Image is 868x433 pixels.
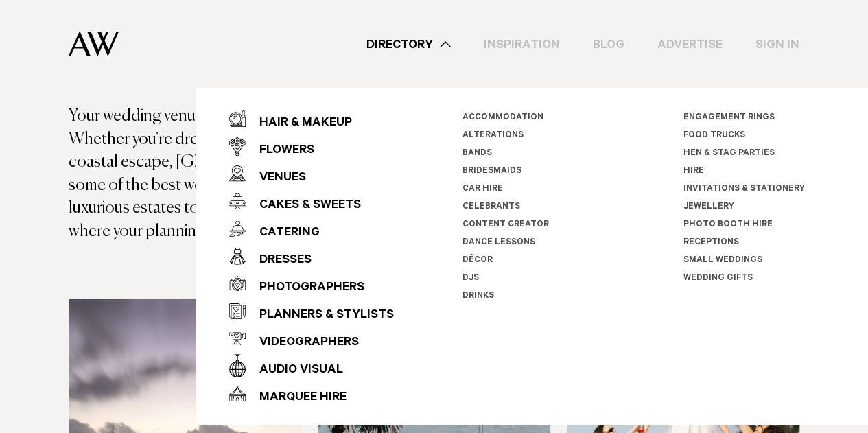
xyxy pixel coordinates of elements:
a: Food Trucks [683,131,745,141]
a: Car Hire [462,185,503,194]
div: Flowers [246,137,314,165]
div: Planners & Stylists [246,302,394,329]
a: Dresses [229,242,394,270]
a: Invitations & Stationery [683,185,805,194]
a: Sign In [739,35,816,54]
a: Hen & Stag Parties [683,149,775,159]
a: Catering [229,215,394,242]
a: Planners & Stylists [229,297,394,325]
a: Small Weddings [683,256,762,266]
a: Hair & Makeup [229,105,394,132]
a: Videographers [229,325,394,352]
div: Dresses [246,247,312,274]
a: Content Creator [462,220,549,230]
a: Hire [683,167,704,176]
a: Accommodation [462,113,543,123]
a: Receptions [683,238,739,248]
a: Marquee Hire [229,379,394,407]
a: Flowers [229,132,394,160]
a: Drinks [462,292,494,301]
a: Advertise [641,35,739,54]
a: Celebrants [462,202,520,212]
div: Videographers [246,329,359,357]
a: Audio Visual [229,352,394,379]
a: Photographers [229,270,394,297]
a: Bridesmaids [462,167,521,176]
a: Engagement Rings [683,113,775,123]
a: Alterations [462,131,524,141]
a: Bands [462,149,492,159]
a: Directory [350,35,467,54]
p: Your wedding venue sets the tone for your entire day. Whether you're dreaming of a vineyard, urba... [69,105,434,244]
a: Venues [229,160,394,187]
a: Inspiration [467,35,576,54]
div: Audio Visual [246,357,343,384]
a: Photo Booth Hire [683,220,773,230]
div: Catering [246,220,320,247]
a: Dance Lessons [462,238,535,248]
div: Photographers [246,274,364,302]
img: Auckland Weddings Logo [69,31,119,56]
a: Jewellery [683,202,734,212]
div: Venues [246,165,306,192]
a: Décor [462,256,493,266]
div: Hair & Makeup [246,110,352,137]
a: Blog [576,35,641,54]
div: Marquee Hire [246,384,347,412]
a: Cakes & Sweets [229,187,394,215]
div: Cakes & Sweets [246,192,361,220]
a: DJs [462,274,479,283]
a: Wedding Gifts [683,274,753,283]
